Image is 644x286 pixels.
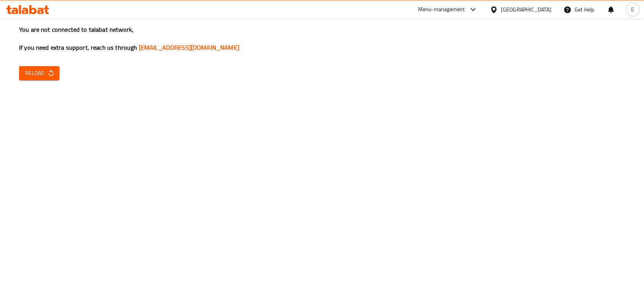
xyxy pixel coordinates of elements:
span: E [631,5,634,14]
button: Reload [19,66,60,80]
a: [EMAIL_ADDRESS][DOMAIN_NAME] [139,42,239,53]
div: [GEOGRAPHIC_DATA] [501,5,551,14]
h3: You are not connected to talabat network, If you need extra support, reach us through [19,25,625,52]
div: Menu-management [418,5,465,14]
span: Reload [25,68,53,78]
